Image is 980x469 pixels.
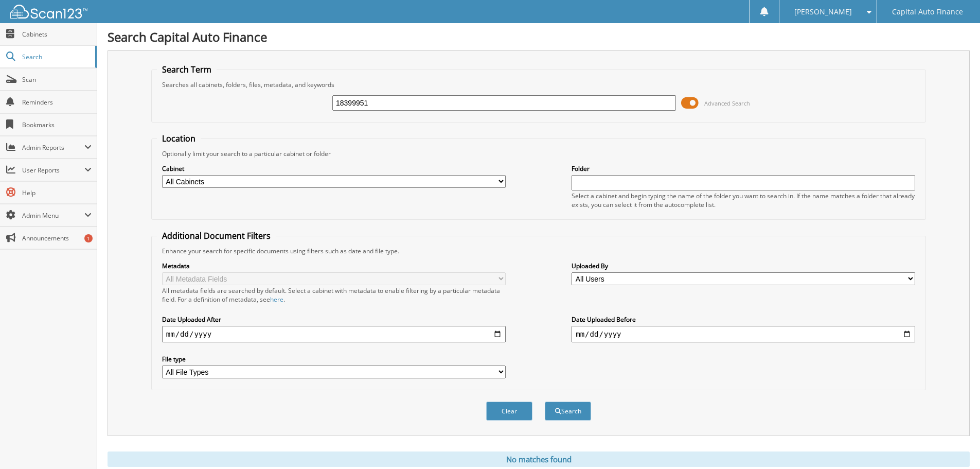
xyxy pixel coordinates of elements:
[10,5,87,19] img: scan123-logo-white.svg
[22,211,84,220] span: Admin Menu
[157,230,276,241] legend: Additional Document Filters
[270,295,283,304] a: here
[22,188,92,197] span: Help
[108,451,970,467] div: No matches found
[22,98,92,107] span: Reminders
[162,315,506,324] label: Date Uploaded After
[892,9,963,15] span: Capital Auto Finance
[157,247,920,255] div: Enhance your search for specific documents using filters such as date and file type.
[704,99,750,107] span: Advanced Search
[22,166,84,175] span: User Reports
[162,262,506,270] label: Metadata
[572,164,915,173] label: Folder
[794,9,852,15] span: [PERSON_NAME]
[157,80,920,89] div: Searches all cabinets, folders, files, metadata, and keywords
[108,28,970,45] h1: Search Capital Auto Finance
[22,75,92,84] span: Scan
[572,192,915,209] div: Select a cabinet and begin typing the name of the folder you want to search in. If the name match...
[22,143,84,152] span: Admin Reports
[162,355,506,363] label: File type
[22,30,92,39] span: Cabinets
[162,286,506,304] div: All metadata fields are searched by default. Select a cabinet with metadata to enable filtering b...
[22,53,90,61] span: Search
[22,120,92,129] span: Bookmarks
[84,234,93,242] div: 1
[572,262,915,270] label: Uploaded By
[157,64,217,75] legend: Search Term
[486,402,532,421] button: Clear
[572,315,915,324] label: Date Uploaded Before
[572,326,915,342] input: end
[22,234,92,242] span: Announcements
[157,133,201,144] legend: Location
[157,149,920,158] div: Optionally limit your search to a particular cabinet or folder
[545,402,591,421] button: Search
[162,326,506,342] input: start
[162,164,506,173] label: Cabinet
